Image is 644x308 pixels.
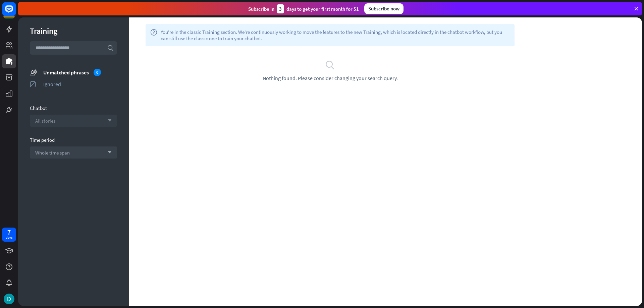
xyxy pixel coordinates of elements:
[30,69,37,76] i: unmatched_phrases
[43,81,117,87] div: Ignored
[30,26,117,36] div: Training
[30,81,37,87] i: ignored
[104,119,112,123] i: arrow_down
[6,235,12,240] div: days
[94,69,101,76] div: 0
[104,150,112,155] i: arrow_down
[7,229,11,235] div: 7
[325,60,335,70] i: search
[30,137,117,143] div: Time period
[107,45,114,51] i: search
[277,4,284,13] div: 3
[161,29,510,42] span: You're in the classic Training section. We're continuously working to move the features to the ne...
[35,118,55,124] span: All stories
[263,75,398,81] span: Nothing found. Please consider changing your search query.
[30,105,117,111] div: Chatbot
[35,149,70,156] span: Whole time span
[364,3,404,14] div: Subscribe now
[5,3,25,23] button: Open LiveChat chat widget
[248,4,359,13] div: Subscribe in days to get your first month for $1
[43,69,117,76] div: Unmatched phrases
[2,228,16,242] a: 7 days
[150,29,157,42] i: help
